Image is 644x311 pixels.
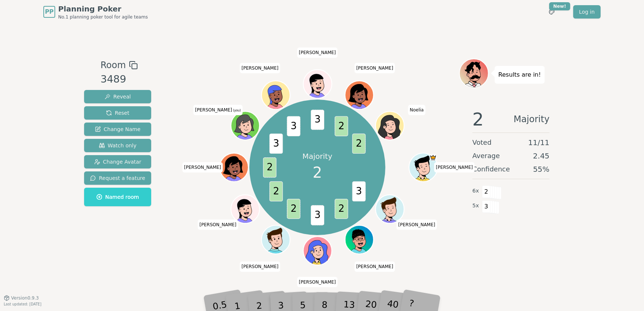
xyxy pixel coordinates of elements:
a: PPPlanning PokerNo.1 planning poker tool for agile teams [43,4,148,20]
button: Named room [84,188,151,206]
span: 11 / 11 [528,137,550,148]
span: Click to change your name [240,63,280,73]
span: Change Avatar [94,158,142,165]
button: New! [545,5,558,19]
span: 5 x [472,202,479,210]
button: Request a feature [84,171,151,185]
span: (you) [232,109,241,112]
button: Reveal [84,90,151,103]
span: 3 [287,116,300,136]
span: 2.45 [533,151,550,161]
span: Click to change your name [197,220,238,230]
span: 2 [335,199,348,219]
span: PP [45,7,53,16]
span: 3 [352,181,365,201]
span: 2 [472,110,484,128]
button: Version0.9.3 [4,295,39,301]
span: Reset [106,109,129,117]
span: Click to change your name [408,105,426,115]
button: Click to change your avatar [232,112,258,139]
button: Watch only [84,139,151,152]
button: Change Avatar [84,155,151,168]
div: New! [549,2,570,10]
span: Room [100,58,126,72]
p: Results are in! [498,70,541,80]
span: Last updated: [DATE] [4,302,42,306]
span: 2 [269,181,283,201]
span: Reveal [104,93,131,100]
span: Click to change your name [182,162,223,173]
span: Lukas is the host [429,154,436,161]
span: Click to change your name [396,220,437,230]
span: Click to change your name [240,261,280,272]
span: 2 [263,157,276,177]
span: Change Name [95,126,140,133]
span: No.1 planning poker tool for agile teams [58,14,148,20]
span: Average [472,151,500,161]
a: Log in [573,5,601,19]
span: Click to change your name [297,47,338,58]
span: Majority [514,110,550,128]
span: Click to change your name [355,63,395,73]
span: Confidence [472,164,510,174]
p: Majority [302,151,332,161]
span: Watch only [99,142,137,149]
span: 3 [482,200,491,213]
span: 55 % [533,164,550,174]
span: Named room [96,193,139,201]
span: 3 [269,133,283,153]
span: Voted [472,137,492,148]
span: 2 [352,133,365,153]
span: Click to change your name [297,277,338,287]
span: 2 [482,185,491,198]
span: 3 [311,110,324,130]
span: Click to change your name [355,261,395,272]
span: 3 [311,205,324,225]
button: Change Name [84,123,151,136]
span: Planning Poker [58,4,148,14]
span: Request a feature [90,174,145,182]
div: 3489 [100,72,137,87]
span: Version 0.9.3 [11,295,39,301]
span: 2 [335,116,348,136]
button: Reset [84,106,151,120]
span: Click to change your name [193,105,243,115]
span: 2 [287,199,300,219]
span: 2 [313,161,322,184]
span: 6 x [472,187,479,195]
span: Click to change your name [434,162,475,173]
